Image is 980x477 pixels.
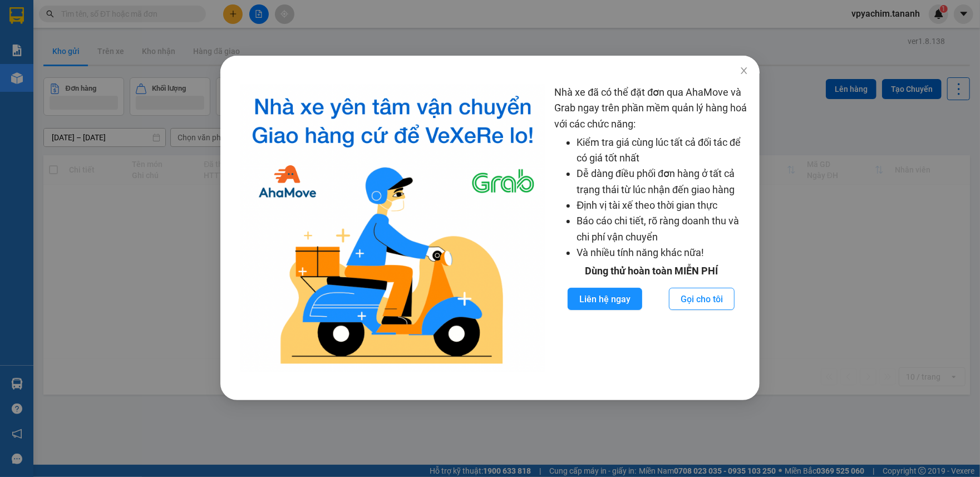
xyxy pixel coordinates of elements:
[580,292,631,306] span: Liên hệ ngay
[577,166,748,198] li: Dễ dàng điều phối đơn hàng ở tất cả trạng thái từ lúc nhận đến giao hàng
[681,292,723,306] span: Gọi cho tôi
[555,85,748,372] div: Nhà xe đã có thể đặt đơn qua AhaMove và Grab ngay trên phần mềm quản lý hàng hoá với các chức năng:
[240,85,545,372] img: logo
[577,198,748,213] li: Định vị tài xế theo thời gian thực
[728,56,760,87] button: Close
[577,245,748,260] li: Và nhiều tính năng khác nữa!
[577,213,748,245] li: Báo cáo chi tiết, rõ ràng doanh thu và chi phí vận chuyển
[568,288,643,310] button: Liên hệ ngay
[555,263,748,279] div: Dùng thử hoàn toàn MIỄN PHÍ
[669,288,735,310] button: Gọi cho tôi
[577,135,748,166] li: Kiểm tra giá cùng lúc tất cả đối tác để có giá tốt nhất
[740,66,748,75] span: close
